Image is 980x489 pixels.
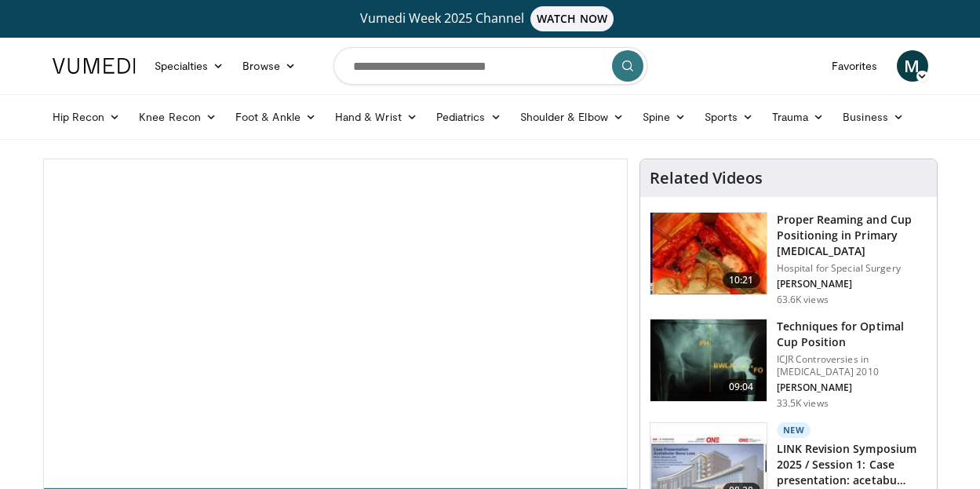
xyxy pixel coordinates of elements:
p: 63.6K views [777,294,829,306]
p: 33.5K views [777,397,829,410]
span: 10:21 [723,272,760,288]
a: Trauma [763,101,834,133]
a: Shoulder & Elbow [511,101,633,133]
img: 9ceeadf7-7a50-4be6-849f-8c42a554e74d.150x105_q85_crop-smart_upscale.jpg [650,213,767,294]
a: Hip Recon [43,101,130,133]
span: 09:04 [723,379,760,395]
a: Foot & Ankle [226,101,326,133]
input: Search topics, interventions [333,47,647,85]
p: ICJR Controversies in [MEDICAL_DATA] 2010 [777,353,927,378]
a: Browse [233,50,305,82]
span: WATCH NOW [530,6,614,31]
a: Hand & Wrist [326,101,427,133]
p: Hospital for Special Surgery [777,262,927,275]
a: Business [833,101,913,133]
a: Favorites [822,50,887,82]
a: Vumedi Week 2025 ChannelWATCH NOW [55,6,926,31]
h3: Proper Reaming and Cup Positioning in Primary [MEDICAL_DATA] [777,212,927,259]
h3: Techniques for Optimal Cup Position [777,319,927,350]
p: [PERSON_NAME] [777,278,927,290]
p: [PERSON_NAME] [777,381,927,394]
a: Knee Recon [129,101,226,133]
a: Specialties [145,50,234,82]
a: Pediatrics [427,101,511,133]
h4: Related Videos [650,169,763,188]
a: 09:04 Techniques for Optimal Cup Position ICJR Controversies in [MEDICAL_DATA] 2010 [PERSON_NAME]... [650,319,927,410]
p: New [777,422,811,438]
a: 10:21 Proper Reaming and Cup Positioning in Primary [MEDICAL_DATA] Hospital for Special Surgery [... [650,212,927,306]
img: VuMedi Logo [53,58,136,74]
a: M [897,50,928,82]
video-js: Video Player [44,159,627,488]
a: Spine [633,101,695,133]
img: Screen_shot_2010-09-10_at_12.36.11_PM_2.png.150x105_q85_crop-smart_upscale.jpg [650,319,767,401]
a: Sports [695,101,763,133]
h3: LINK Revision Symposium 2025 / Session 1: Case presentation: acetabu… [777,441,927,488]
